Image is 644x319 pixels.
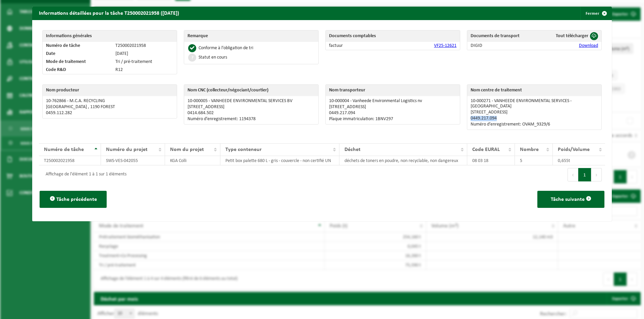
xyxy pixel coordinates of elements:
[553,156,605,165] td: 0,655t
[434,43,457,48] a: VF25-12621
[199,46,253,51] div: Conforme à l’obligation de tri
[184,85,318,96] th: Nom CNC (collecteur/négociant/courtier)
[467,42,539,50] td: DIGID
[326,85,460,96] th: Nom transporteur
[112,58,177,66] td: Tri / pré-traitement
[467,156,515,165] td: 08 03 18
[515,156,552,165] td: 5
[568,168,578,181] button: Previous
[39,156,101,165] td: T250002021958
[165,156,220,165] td: KGA Colli
[56,197,97,202] span: Tâche précédente
[558,147,590,152] span: Poids/Volume
[578,168,591,181] button: 1
[471,98,598,109] p: 10-000271 - VANHEEDE ENVIRONMENTAL SERVICES - [GEOGRAPHIC_DATA]
[187,98,315,104] p: 10-000005 - VANHEEDE ENVIRONMENTAL SERVICES BV
[112,50,177,58] td: [DATE]
[46,110,173,116] p: 0459.112.282
[329,116,457,122] p: Plaque immatriculation: 1BNV297
[187,104,315,110] p: [STREET_ADDRESS]
[43,58,112,66] td: Mode de traitement
[40,191,107,208] button: Tâche précédente
[46,104,173,110] p: [GEOGRAPHIC_DATA] , 1190 FOREST
[579,43,598,48] a: Download
[199,55,227,60] div: Statut en cours
[591,168,602,181] button: Next
[520,147,539,152] span: Nombre
[101,156,165,165] td: SWS-VES-042055
[220,156,339,165] td: Petit box palette 680 L - gris - couvercle - non certifié UN
[225,147,262,152] span: Type conteneur
[471,116,598,121] p: 0449.217.094
[106,147,148,152] span: Numéro du projet
[551,197,585,202] span: Tâche suivante
[43,50,112,58] td: Date
[472,147,500,152] span: Code EURAL
[467,85,601,96] th: Nom centre de traitement
[329,110,457,116] p: 0449.217.094
[471,122,598,127] p: Numéro d’enregistrement: OVAM_9329/6
[112,42,177,50] td: T250002021958
[329,104,457,110] p: [STREET_ADDRESS]
[467,30,539,42] th: Documents de transport
[42,169,126,181] div: Affichage de l'élément 1 à 1 sur 1 éléments
[32,7,186,19] h2: Informations détaillées pour la tâche T250002021958 ([DATE])
[184,30,318,42] th: Remarque
[44,147,84,152] span: Numéro de tâche
[344,147,361,152] span: Déchet
[326,42,381,50] td: factuur
[112,66,177,74] td: R12
[471,110,598,115] p: [STREET_ADDRESS]
[339,156,467,165] td: déchets de toners en poudre, non recyclable, non dangereux
[170,147,204,152] span: Nom du projet
[326,30,460,42] th: Documents comptables
[46,98,173,104] p: 10-762866 - M.C.A. RECYCLING
[43,30,177,42] th: Informations générales
[187,110,315,116] p: 0414.684.502
[43,66,112,74] td: Code R&D
[537,191,604,208] button: Tâche suivante
[556,33,588,38] span: Tout télécharger
[580,7,611,20] button: Fermer
[187,116,315,122] p: Numéro d’enregistrement: 1194378
[43,85,177,96] th: Nom producteur
[329,98,457,104] p: 10-000004 - Vanheede Environmental Logistics nv
[43,42,112,50] td: Numéro de tâche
